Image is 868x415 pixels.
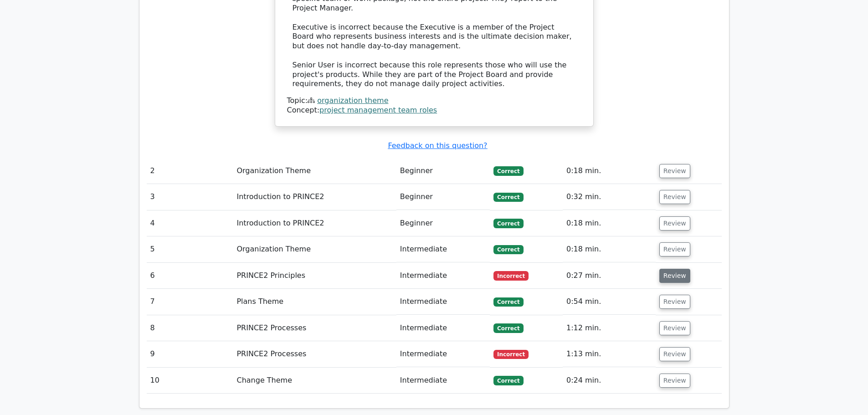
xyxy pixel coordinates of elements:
span: Correct [493,297,523,307]
td: PRINCE2 Processes [233,315,396,341]
td: Intermediate [396,236,490,262]
td: 0:18 min. [563,236,656,262]
td: 0:24 min. [563,368,656,394]
button: Review [659,374,690,388]
td: Introduction to PRINCE2 [233,184,396,210]
span: Correct [493,245,523,254]
span: Correct [493,166,523,175]
td: Intermediate [396,315,490,341]
div: Topic: [287,96,581,106]
td: 2 [147,158,233,184]
a: Feedback on this question? [388,141,487,150]
td: 1:13 min. [563,341,656,367]
td: Organization Theme [233,158,396,184]
td: Intermediate [396,341,490,367]
td: 0:32 min. [563,184,656,210]
span: Correct [493,323,523,333]
td: Beginner [396,184,490,210]
td: Organization Theme [233,236,396,262]
td: Plans Theme [233,289,396,315]
button: Review [659,347,690,361]
td: Intermediate [396,368,490,394]
span: Correct [493,376,523,385]
span: Incorrect [493,350,529,359]
a: project management team roles [319,106,437,114]
td: 0:27 min. [563,263,656,289]
td: 6 [147,263,233,289]
td: 8 [147,315,233,341]
td: 0:18 min. [563,158,656,184]
td: PRINCE2 Principles [233,263,396,289]
button: Review [659,216,690,231]
span: Correct [493,193,523,202]
td: 10 [147,368,233,394]
button: Review [659,242,690,256]
button: Review [659,295,690,309]
td: Introduction to PRINCE2 [233,210,396,236]
button: Review [659,190,690,204]
td: Intermediate [396,263,490,289]
td: Intermediate [396,289,490,315]
td: 7 [147,289,233,315]
button: Review [659,321,690,335]
td: 5 [147,236,233,262]
button: Review [659,269,690,283]
td: PRINCE2 Processes [233,341,396,367]
td: Beginner [396,158,490,184]
td: Change Theme [233,368,396,394]
span: Incorrect [493,271,529,280]
td: 9 [147,341,233,367]
td: 0:54 min. [563,289,656,315]
td: 0:18 min. [563,210,656,236]
td: 3 [147,184,233,210]
span: Correct [493,219,523,228]
td: 4 [147,210,233,236]
a: organization theme [317,96,388,105]
div: Concept: [287,106,581,115]
button: Review [659,164,690,178]
td: Beginner [396,210,490,236]
td: 1:12 min. [563,315,656,341]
